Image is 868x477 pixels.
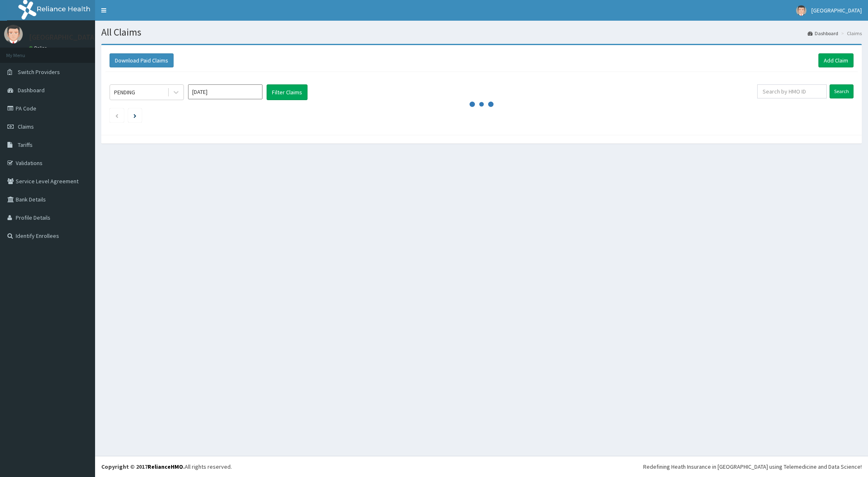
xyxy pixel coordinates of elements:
input: Search by HMO ID [757,84,827,98]
span: Tariffs [18,141,33,149]
a: Next page [134,112,136,119]
span: Claims [18,123,34,130]
a: Dashboard [808,30,838,37]
input: Select Month and Year [188,84,262,99]
div: PENDING [114,88,135,96]
a: RelianceHMO [148,463,183,470]
button: Filter Claims [267,84,308,100]
li: Claims [839,30,862,37]
div: Redefining Heath Insurance in [GEOGRAPHIC_DATA] using Telemedicine and Data Science! [643,463,862,471]
button: Download Paid Claims [110,53,174,67]
footer: All rights reserved. [95,456,868,477]
span: Switch Providers [18,68,60,76]
h1: All Claims [101,27,862,38]
p: [GEOGRAPHIC_DATA] [29,34,97,41]
a: Previous page [115,112,119,119]
strong: Copyright © 2017 . [101,463,185,470]
span: [GEOGRAPHIC_DATA] [811,7,862,14]
img: User Image [4,25,23,43]
a: Add Claim [818,53,854,67]
svg: audio-loading [469,92,494,117]
input: Search [830,84,854,98]
img: User Image [796,5,806,16]
a: Online [29,45,49,51]
span: Dashboard [18,86,45,94]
